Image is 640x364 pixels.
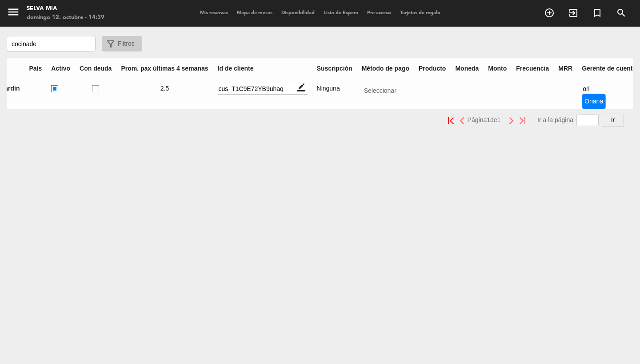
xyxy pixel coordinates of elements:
[232,11,277,16] span: Mapa de mesas
[544,8,555,18] i: add_circle_outline
[47,59,75,79] th: Activo
[363,11,396,16] span: Pre-acceso
[568,8,579,18] i: exit_to_app
[584,98,603,105] span: Oriana
[487,116,490,123] span: 1
[7,5,20,22] button: menu
[213,59,312,79] th: Id de cliente
[297,83,305,91] span: border_color
[592,8,603,18] i: turned_in_not
[451,59,484,79] th: Moneda
[24,59,47,79] th: País
[357,59,414,79] th: Método de pago
[459,117,465,124] img: prev.png
[602,114,624,127] button: Ir
[116,79,213,103] td: 2.5
[448,117,454,124] img: first.png
[484,59,512,79] th: Monto
[520,117,525,124] img: last.png
[116,59,213,79] th: Prom. pax últimas 4 semanas
[414,59,450,79] th: Producto
[27,13,104,22] div: domingo 12. octubre - 14:39
[277,11,319,16] span: Disponibilidad
[497,116,501,123] span: 1
[27,4,104,13] div: Selva Mia
[75,59,116,79] th: Con deuda
[554,59,577,79] th: MRR
[445,116,528,123] pagination-template: Página de
[118,39,135,49] span: Filtros
[396,11,445,16] span: Tarjetas de regalo
[537,114,624,127] div: Ir a la página
[312,79,357,103] td: Ninguna
[196,11,232,16] span: Mis reservas
[319,11,363,16] span: Lista de Espera
[7,36,96,51] input: Buscar por nombre
[105,39,116,49] span: filter_alt
[616,8,627,18] i: search
[512,59,554,79] th: Frecuencia
[508,117,514,124] img: next.png
[7,5,20,19] i: menu
[312,59,357,79] th: Suscripción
